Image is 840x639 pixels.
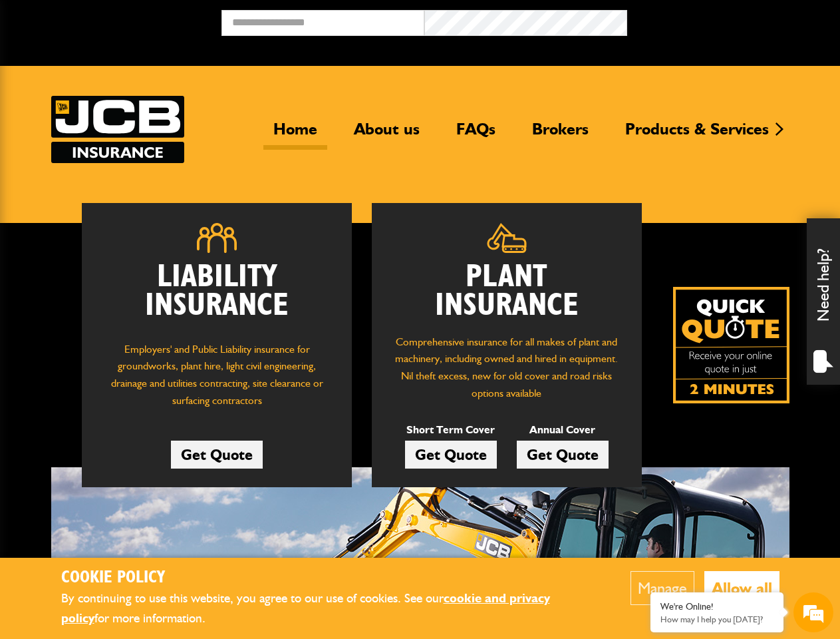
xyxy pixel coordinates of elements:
h2: Liability Insurance [102,263,332,327]
div: Need help? [807,218,840,385]
p: Employers' and Public Liability insurance for groundworks, plant hire, light civil engineering, d... [102,341,332,416]
button: Broker Login [627,10,830,31]
button: Allow all [704,571,779,605]
img: JCB Insurance Services logo [51,96,184,163]
a: Products & Services [615,119,779,150]
a: Brokers [522,119,599,150]
a: Home [263,119,327,150]
p: How may I help you today? [660,614,773,624]
h2: Plant Insurance [392,263,622,320]
button: Manage [630,571,694,605]
a: cookie and privacy policy [61,590,550,626]
a: Get Quote [171,441,263,469]
p: By continuing to use this website, you agree to our use of cookies. See our for more information. [61,588,590,629]
div: We're Online! [660,601,773,612]
a: FAQs [446,119,505,150]
a: Get Quote [405,441,497,469]
p: Short Term Cover [405,421,497,439]
a: Get Quote [517,441,609,469]
a: About us [344,119,430,150]
img: Quick Quote [673,287,789,403]
h2: Cookie Policy [61,568,590,588]
a: JCB Insurance Services [51,96,184,163]
p: Annual Cover [517,421,609,439]
p: Comprehensive insurance for all makes of plant and machinery, including owned and hired in equipm... [392,333,622,401]
a: Get your insurance quote isn just 2-minutes [673,287,789,403]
